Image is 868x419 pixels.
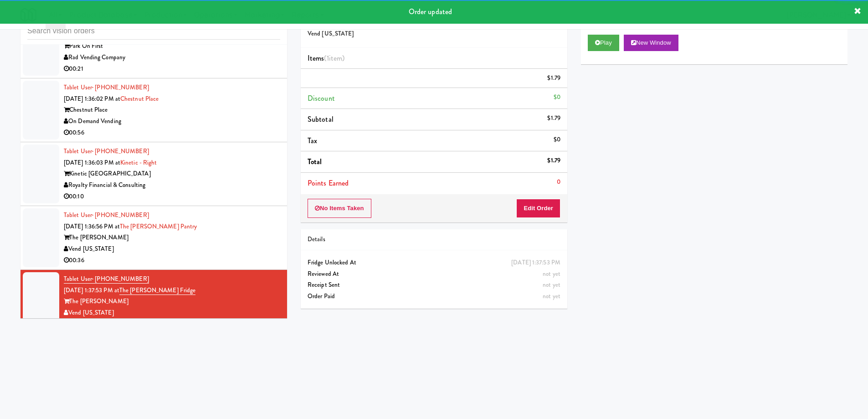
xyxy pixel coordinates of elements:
[64,41,280,52] div: Park On First
[547,155,560,166] div: $1.79
[92,274,149,283] span: · [PHONE_NUMBER]
[308,135,317,146] span: Tax
[64,94,120,103] span: [DATE] 1:36:02 PM at
[308,279,560,291] div: Receipt Sent
[308,93,335,103] span: Discount
[64,127,280,139] div: 00:56
[64,116,280,127] div: On Demand Vending
[64,191,280,202] div: 00:10
[543,280,560,289] span: not yet
[554,92,560,103] div: $0
[511,257,560,269] div: [DATE] 1:37:53 PM
[543,269,560,278] span: not yet
[64,83,149,92] a: Tablet User· [PHONE_NUMBER]
[324,53,344,63] span: (1 )
[64,52,280,63] div: Rad Vending Company
[554,134,560,145] div: $0
[64,307,280,319] div: Vend [US_STATE]
[308,31,560,37] h5: Vend [US_STATE]
[308,178,349,188] span: Points Earned
[21,142,287,206] li: Tablet User· [PHONE_NUMBER][DATE] 1:36:03 PM atKinetic - RightKinetic [GEOGRAPHIC_DATA]Royalty Fi...
[64,222,120,231] span: [DATE] 1:36:56 PM at
[547,72,560,84] div: $1.79
[308,234,560,245] div: Details
[547,113,560,124] div: $1.79
[21,206,287,270] li: Tablet User· [PHONE_NUMBER][DATE] 1:36:56 PM atThe [PERSON_NAME] PantryThe [PERSON_NAME]Vend [US_...
[27,23,280,40] input: Search vision orders
[64,243,280,255] div: Vend [US_STATE]
[557,176,560,188] div: 0
[308,269,560,280] div: Reviewed At
[308,291,560,302] div: Order Paid
[543,292,560,300] span: not yet
[308,257,560,269] div: Fridge Unlocked At
[64,255,280,266] div: 00:36
[120,94,159,103] a: Chestnut Place
[64,274,149,284] a: Tablet User· [PHONE_NUMBER]
[64,147,149,155] a: Tablet User· [PHONE_NUMBER]
[120,222,197,231] a: The [PERSON_NAME] Pantry
[64,296,280,307] div: The [PERSON_NAME]
[308,53,344,63] span: Items
[409,6,452,17] span: Order updated
[21,15,287,78] li: Tablet User· [PHONE_NUMBER][DATE] 1:35:54 PM atPark on First - Mailroom 2 - CoolerPark On FirstRa...
[308,156,322,167] span: Total
[308,114,334,124] span: Subtotal
[64,63,280,75] div: 00:21
[92,83,149,92] span: · [PHONE_NUMBER]
[329,53,342,63] ng-pluralize: item
[64,168,280,180] div: Kinetic [GEOGRAPHIC_DATA]
[64,158,120,167] span: [DATE] 1:36:03 PM at
[516,199,560,218] button: Edit Order
[64,211,149,219] a: Tablet User· [PHONE_NUMBER]
[64,180,280,191] div: Royalty Financial & Consulting
[308,199,371,218] button: No Items Taken
[21,270,287,334] li: Tablet User· [PHONE_NUMBER][DATE] 1:37:53 PM atThe [PERSON_NAME] FridgeThe [PERSON_NAME]Vend [US_...
[64,286,119,295] span: [DATE] 1:37:53 PM at
[64,104,280,116] div: Chestnut Place
[92,147,149,155] span: · [PHONE_NUMBER]
[119,286,195,295] a: The [PERSON_NAME] Fridge
[120,158,157,167] a: Kinetic - Right
[92,211,149,219] span: · [PHONE_NUMBER]
[588,35,619,51] button: Play
[64,232,280,243] div: The [PERSON_NAME]
[624,35,678,51] button: New Window
[21,78,287,142] li: Tablet User· [PHONE_NUMBER][DATE] 1:36:02 PM atChestnut PlaceChestnut PlaceOn Demand Vending00:56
